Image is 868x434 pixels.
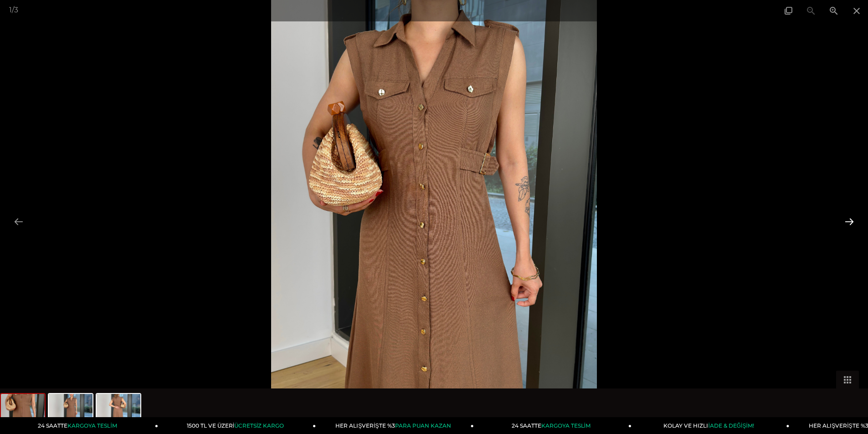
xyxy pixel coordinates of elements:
a: 1500 TL VE ÜZERİÜCRETSİZ KARGO [158,417,316,434]
span: KARGOYA TESLİM [67,422,117,429]
a: 24 SAATTEKARGOYA TESLİM [0,417,158,434]
a: HER ALIŞVERİŞTE %3PARA PUAN KAZAN [316,417,473,434]
img: pento-elise-25y461-97-4d5.jpg [49,394,92,429]
span: 3 [14,5,18,14]
img: pento-elise-25y461--19c2c.jpg [97,394,140,429]
span: İADE & DEĞİŞİM! [708,422,754,429]
span: PARA PUAN KAZAN [395,422,451,429]
a: KOLAY VE HIZLIİADE & DEĞİŞİM! [632,417,789,434]
a: 24 SAATTEKARGOYA TESLİM [474,417,632,434]
span: ÜCRETSİZ KARGO [234,422,284,429]
button: Toggle thumbnails [836,371,859,388]
img: pento-elise-25y461-19-b40.jpg [1,394,45,429]
span: KARGOYA TESLİM [541,422,591,429]
span: 1 [9,5,12,14]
